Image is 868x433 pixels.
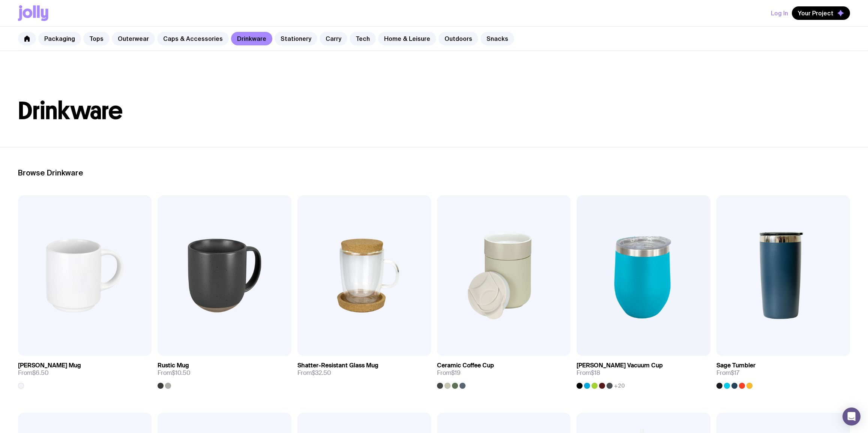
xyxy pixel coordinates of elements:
[157,32,229,45] a: Caps & Accessories
[158,369,191,377] span: From
[577,369,600,377] span: From
[577,362,663,369] h3: [PERSON_NAME] Vacuum Cup
[731,369,739,377] span: $17
[297,356,431,383] a: Shatter-Resistant Glass MugFrom$32.50
[231,32,272,45] a: Drinkware
[158,356,291,389] a: Rustic MugFrom$10.50
[716,362,755,369] h3: Sage Tumbler
[172,369,191,377] span: $10.50
[439,32,478,45] a: Outdoors
[18,362,81,369] h3: [PERSON_NAME] Mug
[614,383,625,389] span: +20
[437,369,461,377] span: From
[437,356,571,389] a: Ceramic Coffee CupFrom$19
[275,32,317,45] a: Stationery
[38,32,81,45] a: Packaging
[320,32,347,45] a: Carry
[577,356,710,389] a: [PERSON_NAME] Vacuum CupFrom$18+20
[771,6,788,20] button: Log In
[297,369,331,377] span: From
[83,32,110,45] a: Tops
[158,362,189,369] h3: Rustic Mug
[437,362,494,369] h3: Ceramic Coffee Cup
[716,369,739,377] span: From
[32,369,49,377] span: $6.50
[378,32,436,45] a: Home & Leisure
[716,356,850,389] a: Sage TumblerFrom$17
[481,32,514,45] a: Snacks
[18,99,850,123] h1: Drinkware
[18,356,152,389] a: [PERSON_NAME] MugFrom$6.50
[792,6,850,20] button: Your Project
[297,362,378,369] h3: Shatter-Resistant Glass Mug
[18,168,850,177] h2: Browse Drinkware
[18,369,49,377] span: From
[112,32,155,45] a: Outerwear
[798,9,833,17] span: Your Project
[350,32,376,45] a: Tech
[451,369,461,377] span: $19
[842,408,860,426] div: Open Intercom Messenger
[312,369,331,377] span: $32.50
[591,369,600,377] span: $18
